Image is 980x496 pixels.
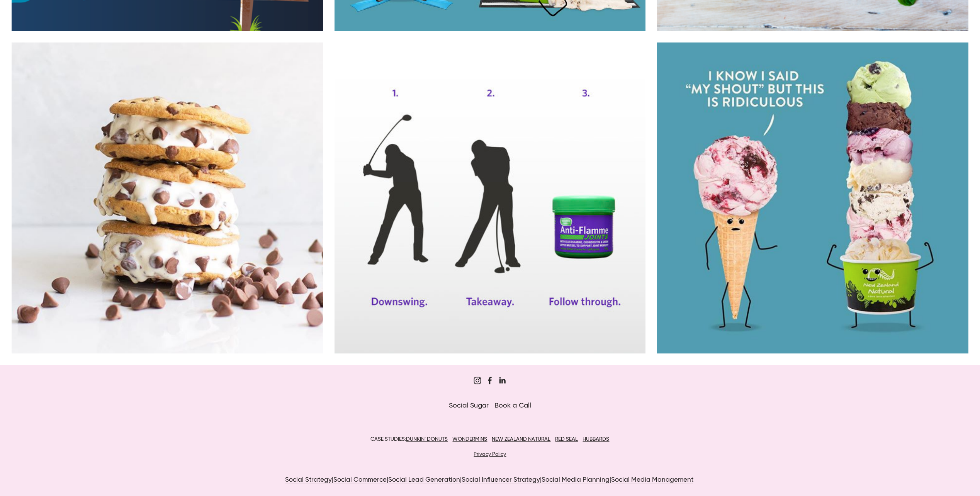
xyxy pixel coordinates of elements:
a: Jordan Eley [498,377,506,384]
img: NZ+Golf+Open_v2.jpg [334,42,646,354]
a: Book a Call [494,402,531,409]
a: Social Influencer Strategy [462,477,540,484]
a: Sugar Digi [486,377,494,384]
a: Privacy Policy [474,452,506,457]
p: | | | | | [100,475,880,485]
a: Social Media Management [611,477,693,484]
p: CASE STUDIES: [100,435,880,445]
a: Social Commerce [333,477,387,484]
a: RED SEAL [555,437,578,442]
a: Social Lead Generation [388,477,460,484]
a: HUBBARDS [583,437,609,442]
a: DUNKIN’ DONUTS [406,437,448,442]
a: WONDERMINS [452,437,487,442]
a: NEW ZEALAND NATURAL [492,437,550,442]
span: Social Sugar [449,402,489,409]
img: Screen Shot 2018-02-27 at 3.00.18 pm.png [657,42,969,354]
img: Screen Shot 2018-02-27 at 3.00.04 pm.png [11,42,323,354]
a: Social Strategy [285,477,332,484]
a: Sugar&Partners [474,377,481,384]
a: Social Media Planning [542,477,610,484]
